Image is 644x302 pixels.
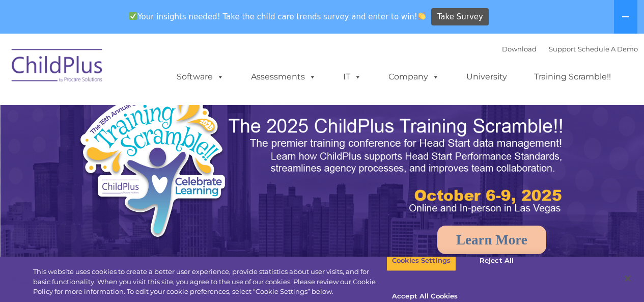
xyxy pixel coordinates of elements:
a: Training Scramble!! [524,67,621,87]
a: Download [502,45,537,53]
img: ChildPlus by Procare Solutions [7,42,108,93]
a: Support [549,45,576,53]
div: This website uses cookies to create a better user experience, provide statistics about user visit... [33,267,386,297]
img: 👏 [418,12,426,20]
span: Last name [142,67,173,75]
a: Company [378,67,450,87]
a: Software [166,67,234,87]
span: Take Survey [437,8,483,26]
img: ✅ [129,12,137,20]
a: Take Survey [431,8,489,26]
span: Phone number [142,109,185,117]
a: Assessments [241,67,326,87]
button: Cookies Settings [386,250,456,271]
font: | [502,45,638,53]
a: University [456,67,517,87]
button: Close [617,267,639,290]
a: Learn More [437,226,546,254]
a: IT [333,67,372,87]
a: Schedule A Demo [578,45,638,53]
button: Reject All [465,250,528,271]
span: Your insights needed! Take the child care trends survey and enter to win! [125,7,430,26]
